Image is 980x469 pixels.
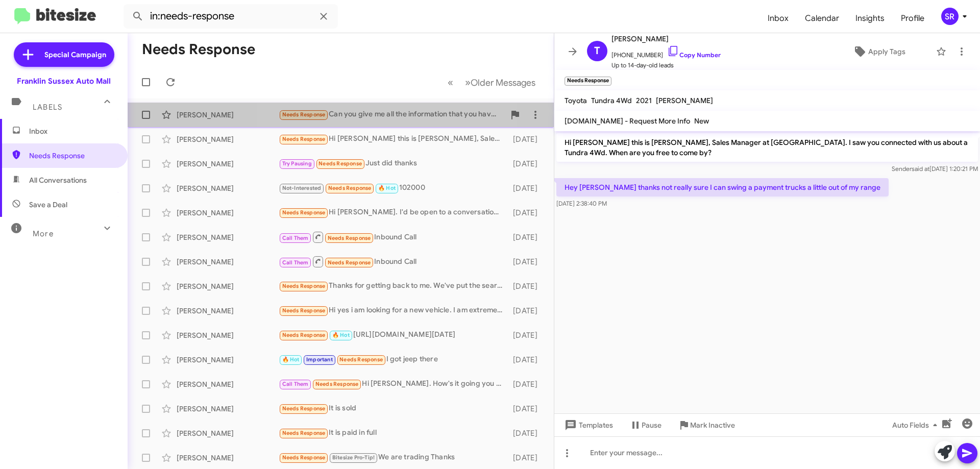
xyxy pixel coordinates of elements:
span: Needs Response [282,332,326,338]
a: Insights [847,4,893,33]
span: Save a Deal [29,200,67,210]
span: Needs Response [282,283,326,289]
div: Hi [PERSON_NAME]. I'd be open to a conversation to better understand the offer. [279,207,508,218]
span: Needs Response [282,111,326,118]
button: Templates [554,416,621,434]
div: [DATE] [508,428,546,438]
span: Try Pausing [282,160,312,167]
div: [PERSON_NAME] [177,306,279,316]
span: Special Campaign [44,50,106,60]
span: Bitesize Pro-Tip! [332,454,375,461]
span: Tundra 4Wd [591,96,632,105]
span: Needs Response [29,151,116,161]
div: [DATE] [508,134,546,144]
span: Mark Inactive [690,416,735,434]
div: Thanks for getting back to me. We've put the search on hold for a bit. My wife wants to drive a c... [279,280,508,292]
span: Needs Response [282,136,326,142]
div: [DATE] [508,404,546,414]
button: Apply Tags [826,42,931,61]
div: [PERSON_NAME] [177,183,279,193]
div: [PERSON_NAME] [177,257,279,267]
div: [PERSON_NAME] [177,208,279,218]
small: Needs Response [565,77,611,86]
div: [DATE] [508,232,546,242]
span: 🔥 Hot [282,356,300,363]
span: Call Them [282,381,309,387]
span: [PERSON_NAME] [611,33,721,45]
div: We are trading Thanks [279,452,508,463]
span: Auto Fields [892,416,941,434]
input: Search [124,4,338,29]
div: [PERSON_NAME] [177,428,279,438]
span: Inbox [29,126,116,136]
span: Templates [562,416,613,434]
div: [DATE] [508,453,546,463]
span: Needs Response [282,405,326,412]
a: Copy Number [667,51,721,59]
span: » [465,76,471,89]
div: Franklin Sussex Auto Mall [17,76,111,86]
a: Calendar [797,4,847,33]
div: [DATE] [508,257,546,267]
span: Up to 14-day-old leads [611,60,721,70]
div: Hi [PERSON_NAME] this is [PERSON_NAME], Sales Manager at [GEOGRAPHIC_DATA]. I saw you connected w... [279,133,508,145]
div: [DATE] [508,183,546,193]
span: Older Messages [471,77,535,88]
span: T [594,43,600,59]
button: SR [933,8,969,25]
div: [DATE] [508,159,546,169]
span: All Conversations [29,175,87,185]
span: « [448,76,453,89]
span: said at [912,165,929,172]
span: More [33,229,54,238]
div: [PERSON_NAME] [177,355,279,365]
div: Hi [PERSON_NAME]. How's it going you have time? Give me a call when you get a second I can explai... [279,378,508,390]
div: 102000 [279,182,508,194]
h1: Needs Response [142,41,255,58]
p: Hi [PERSON_NAME] this is [PERSON_NAME], Sales Manager at [GEOGRAPHIC_DATA]. I saw you connected w... [556,133,978,162]
span: [PHONE_NUMBER] [611,45,721,60]
div: I got jeep there [279,354,508,365]
div: [PERSON_NAME] [177,159,279,169]
div: [PERSON_NAME] [177,404,279,414]
span: 🔥 Hot [378,185,396,191]
div: It is sold [279,403,508,414]
div: Inbound Call [279,231,508,243]
div: SR [941,8,959,25]
button: Next [459,72,542,93]
div: [DATE] [508,281,546,291]
a: Profile [893,4,933,33]
span: Not-Interested [282,185,322,191]
div: Just did thanks [279,158,508,169]
span: Needs Response [282,209,326,216]
span: Needs Response [339,356,383,363]
span: 🔥 Hot [332,332,350,338]
div: [PERSON_NAME] [177,134,279,144]
div: [PERSON_NAME] [177,330,279,340]
span: Important [306,356,333,363]
span: Sender [DATE] 1:20:21 PM [892,165,978,172]
div: [DATE] [508,379,546,389]
div: [PERSON_NAME] [177,453,279,463]
div: [PERSON_NAME] [177,110,279,120]
span: Call Them [282,235,309,241]
span: Needs Response [328,259,371,266]
div: [DATE] [508,355,546,365]
a: Inbox [759,4,797,33]
span: [DATE] 2:38:40 PM [556,200,607,207]
span: New [694,116,709,126]
div: [PERSON_NAME] [177,379,279,389]
div: Inbound Call [279,255,508,268]
span: Needs Response [282,307,326,314]
span: Needs Response [318,160,362,167]
div: [DATE] [508,330,546,340]
span: Needs Response [315,381,359,387]
span: Needs Response [282,430,326,436]
span: Needs Response [328,235,371,241]
span: Call Them [282,259,309,266]
div: It is paid in full [279,427,508,439]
